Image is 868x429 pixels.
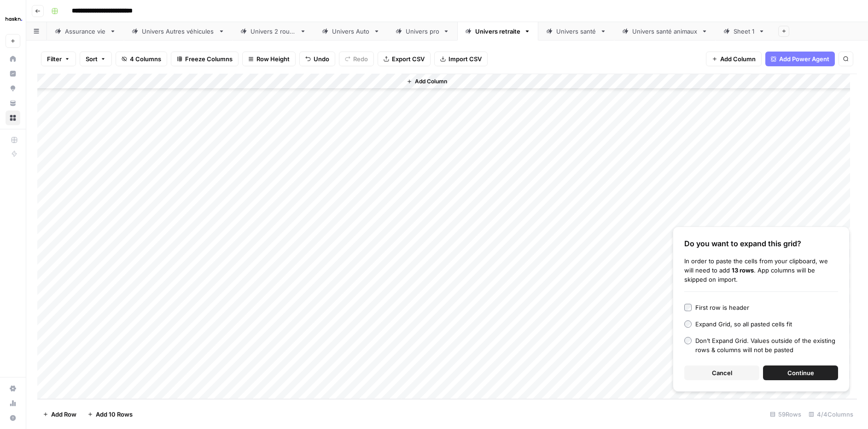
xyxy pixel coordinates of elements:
[457,22,538,41] a: Univers retraite
[684,365,759,380] button: Cancel
[632,27,698,36] div: Univers santé animaux
[732,267,754,274] b: 13 rows
[6,110,20,125] a: Browse
[250,27,296,36] div: Univers 2 roues
[716,22,773,41] a: Sheet 1
[116,52,167,66] button: 4 Columns
[6,411,20,425] button: Help + Support
[82,407,138,422] button: Add 10 Rows
[142,27,215,36] div: Univers Autres véhicules
[6,11,22,27] img: Haskn Logo
[65,27,106,36] div: Assurance vie
[805,407,857,422] div: 4/4 Columns
[684,320,692,328] input: Expand Grid, so all pasted cells fit
[47,54,62,64] span: Filter
[695,319,792,329] div: Expand Grid, so all pasted cells fit
[388,22,457,41] a: Univers pro
[684,238,838,249] div: Do you want to expand this grid?
[475,27,520,36] div: Univers retraite
[684,304,692,311] input: First row is header
[332,27,370,36] div: Univers Auto
[766,407,805,422] div: 59 Rows
[299,52,335,66] button: Undo
[124,22,233,41] a: Univers Autres véhicules
[434,52,488,66] button: Import CSV
[556,27,596,36] div: Univers santé
[353,54,368,64] span: Redo
[37,407,82,422] button: Add Row
[130,54,161,64] span: 4 Columns
[47,22,124,41] a: Assurance vie
[695,336,838,354] div: Don’t Expand Grid. Values outside of the existing rows & columns will not be pasted
[787,368,814,377] span: Continue
[720,54,756,64] span: Add Column
[6,396,20,411] a: Usage
[449,54,482,64] span: Import CSV
[6,96,20,110] a: Your Data
[392,54,425,64] span: Export CSV
[538,22,614,41] a: Univers santé
[314,22,388,41] a: Univers Auto
[6,381,20,396] a: Settings
[6,81,20,96] a: Opportunities
[314,54,329,64] span: Undo
[614,22,716,41] a: Univers santé animaux
[684,256,838,284] div: In order to paste the cells from your clipboard, we will need to add . App columns will be skippe...
[779,54,829,64] span: Add Power Agent
[6,66,20,81] a: Insights
[80,52,112,66] button: Sort
[96,410,133,419] span: Add 10 Rows
[378,52,431,66] button: Export CSV
[86,54,98,64] span: Sort
[339,52,374,66] button: Redo
[51,410,76,419] span: Add Row
[734,27,755,36] div: Sheet 1
[233,22,314,41] a: Univers 2 roues
[403,75,451,87] button: Add Column
[684,337,692,344] input: Don’t Expand Grid. Values outside of the existing rows & columns will not be pasted
[6,52,20,66] a: Home
[706,52,762,66] button: Add Column
[242,52,296,66] button: Row Height
[185,54,233,64] span: Freeze Columns
[765,52,835,66] button: Add Power Agent
[41,52,76,66] button: Filter
[6,7,20,30] button: Workspace: Haskn
[406,27,439,36] div: Univers pro
[763,365,838,380] button: Continue
[712,368,732,377] span: Cancel
[695,303,749,312] div: First row is header
[415,77,447,86] span: Add Column
[171,52,239,66] button: Freeze Columns
[256,54,290,64] span: Row Height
